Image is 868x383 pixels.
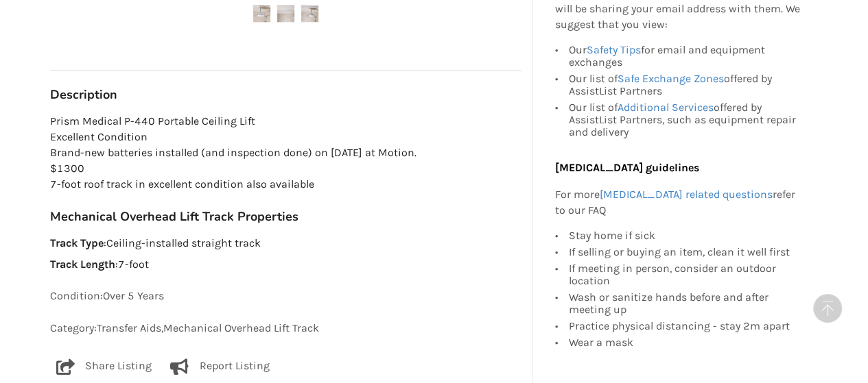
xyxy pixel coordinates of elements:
p: : 7-foot [50,257,521,273]
div: Our list of offered by AssistList Partners, such as equipment repair and delivery [568,99,800,138]
a: Additional Services [617,101,713,114]
h3: Mechanical Overhead Lift Track Properties [50,209,521,225]
div: Wear a mask [568,334,800,349]
a: Safety Tips [586,43,640,56]
div: Stay home if sick [568,230,800,244]
p: Share Listing [85,358,152,375]
a: [MEDICAL_DATA] related questions [599,188,772,201]
img: prism medical p-440 portable ceiling lift in excellent condition-mechanical overhead lift track-t... [301,5,318,22]
p: : Ceiling-installed straight track [50,236,521,251]
div: Practice physical distancing - stay 2m apart [568,318,800,334]
p: Category: Transfer Aids , Mechanical Overhead Lift Track [50,321,521,336]
div: Our for email and equipment exchanges [568,44,800,71]
img: prism medical p-440 portable ceiling lift in excellent condition-mechanical overhead lift track-t... [253,5,270,22]
p: For more refer to our FAQ [554,187,800,219]
div: If meeting in person, consider an outdoor location [568,260,800,289]
img: prism medical p-440 portable ceiling lift in excellent condition-mechanical overhead lift track-t... [277,5,294,22]
strong: Track Type [50,236,104,249]
strong: Track Length [50,258,115,271]
b: [MEDICAL_DATA] guidelines [554,161,699,174]
p: Condition: Over 5 Years [50,288,521,304]
h3: Description [50,87,521,103]
p: Report Listing [200,358,270,375]
div: Our list of offered by AssistList Partners [568,71,800,99]
div: If selling or buying an item, clean it well first [568,244,800,260]
div: Wash or sanitize hands before and after meeting up [568,289,800,318]
a: Safe Exchange Zones [617,72,723,85]
p: Prism Medical P-440 Portable Ceiling Lift Excellent Condition Brand-new batteries installed (and ... [50,114,521,192]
